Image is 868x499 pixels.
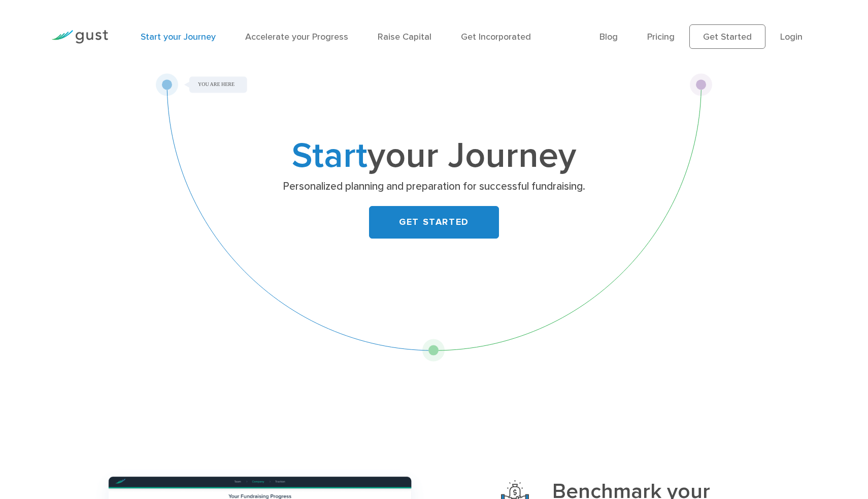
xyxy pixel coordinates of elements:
[647,32,675,42] a: Pricing
[51,30,108,44] img: Gust Logo
[369,206,499,239] a: GET STARTED
[461,32,531,42] a: Get Incorporated
[233,140,635,172] h1: your Journey
[245,32,348,42] a: Accelerate your Progress
[689,24,765,49] a: Get Started
[238,180,631,194] p: Personalized planning and preparation for successful fundraising.
[599,32,618,42] a: Blog
[292,134,368,177] span: Start
[378,32,431,42] a: Raise Capital
[780,32,803,42] a: Login
[141,32,216,42] a: Start your Journey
